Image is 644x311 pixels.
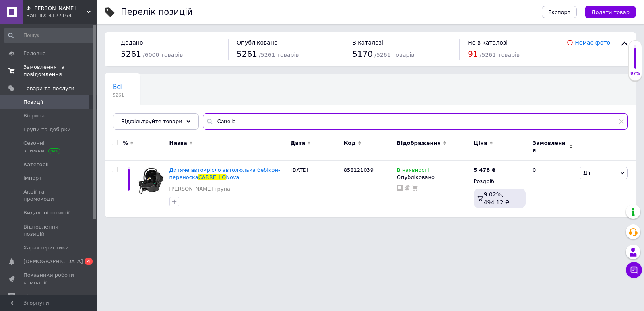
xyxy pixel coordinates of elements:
div: 87% [629,71,642,76]
button: Експорт [542,6,577,18]
span: Імпорт [23,175,42,182]
a: Дитяче автокрісло автолюлька бебікон-переноскаCARRELLONova [169,167,280,180]
span: Додати товар [591,9,630,15]
span: Відображення [397,140,441,147]
span: 4 [85,258,93,265]
span: Ціна [474,140,487,147]
span: / 5261 товарів [259,51,299,58]
span: % [123,140,128,147]
span: Додано [121,39,143,46]
span: / 5261 товарів [480,51,520,58]
a: Немає фото [575,39,610,46]
span: В наявності [397,167,429,175]
span: Експорт [548,9,571,15]
input: Пошук по назві позиції, артикулу і пошуковим запитам [203,113,628,130]
span: Дитяче автокрісло автолюлька бебікон-переноска [169,167,280,180]
span: Опубліковано [237,39,278,46]
div: 0 [528,161,578,217]
span: Дії [583,170,590,176]
span: Замовлення та повідомлення [23,64,74,78]
span: Характеристики [23,244,69,251]
span: Показники роботи компанії [23,272,74,286]
div: Роздріб [474,178,526,185]
span: 5170 [352,49,373,59]
span: Головна [23,50,46,57]
span: Вітрина [23,112,45,119]
span: Не в каталозі [468,39,508,46]
span: Категорії [23,161,49,168]
div: Ваш ID: 4127164 [26,12,97,19]
span: Відновлення позицій [23,223,74,238]
span: Nova [226,174,239,180]
span: [DEMOGRAPHIC_DATA] [23,258,83,265]
span: Видалені позиції [23,209,70,216]
span: Відгуки [23,293,44,300]
span: Ф Л Е Ш [26,5,87,12]
span: Замовлення [533,140,567,154]
span: 5261 [237,49,257,59]
div: Опубліковано [397,174,470,181]
span: / 5261 товарів [374,51,414,58]
input: Пошук [4,28,95,43]
span: Групи та добірки [23,126,71,133]
a: [PERSON_NAME] група [169,185,230,193]
span: CARRELLO [198,174,226,180]
span: 5261 [113,92,124,98]
button: Чат з покупцем [626,262,642,278]
span: Всі [113,83,122,91]
span: Позиції [23,99,43,106]
img: Детское автокресло автолюлька бебикокон переноска CARRELLO Nova [137,167,165,195]
div: [DATE] [289,161,342,217]
span: Код [344,140,356,147]
span: 91 [468,49,478,59]
div: Перелік позицій [121,8,193,16]
span: В каталозі [352,39,383,46]
span: Сезонні знижки [23,140,74,154]
b: 5 478 [474,167,490,173]
button: Додати товар [585,6,636,18]
span: / 6000 товарів [143,51,183,58]
span: Відфільтруйте товари [121,118,182,124]
span: 858121039 [344,167,374,173]
span: Назва [169,140,187,147]
span: 5261 [121,49,141,59]
span: Дата [291,140,305,147]
span: 9.02%, 494.12 ₴ [484,191,510,206]
span: Товари та послуги [23,85,74,92]
span: Акції та промокоди [23,188,74,203]
div: ₴ [474,167,496,174]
